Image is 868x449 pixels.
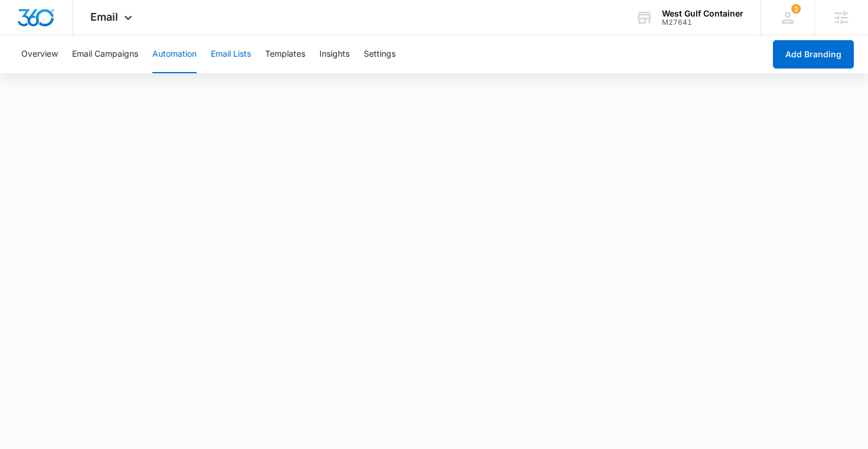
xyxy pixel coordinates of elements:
[662,18,743,27] div: account id
[90,11,118,23] span: Email
[662,9,743,18] div: account name
[152,35,197,73] button: Automation
[791,4,801,14] div: notifications count
[265,35,305,73] button: Templates
[211,35,251,73] button: Email Lists
[773,40,854,69] button: Add Branding
[21,35,58,73] button: Overview
[319,35,350,73] button: Insights
[364,35,396,73] button: Settings
[72,35,138,73] button: Email Campaigns
[791,4,801,14] span: 2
